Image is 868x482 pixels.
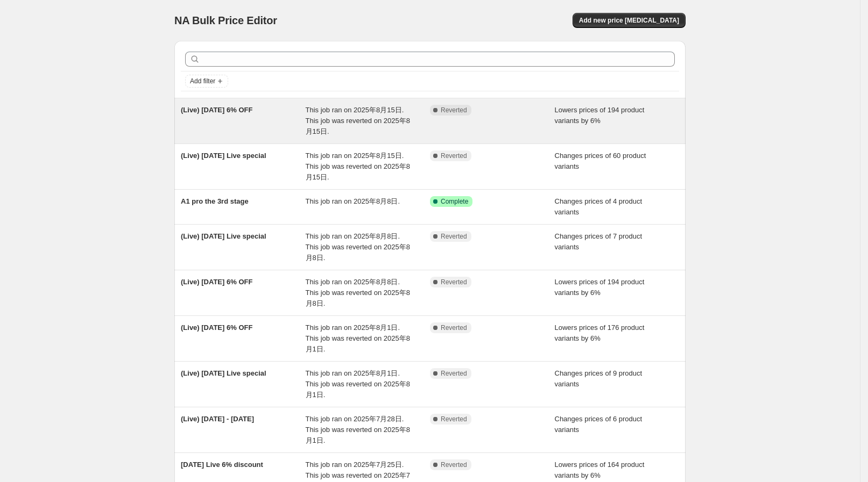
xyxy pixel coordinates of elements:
span: Add filter [190,77,215,85]
span: Lowers prices of 176 product variants by 6% [555,323,645,342]
span: Reverted [441,461,467,469]
span: Reverted [441,232,467,241]
span: NA Bulk Price Editor [174,15,277,26]
span: [DATE] Live 6% discount [181,461,263,469]
button: Add filter [185,75,228,88]
span: (Live) [DATE] Live special [181,369,266,377]
span: This job ran on 2025年8月8日. This job was reverted on 2025年8月8日. [306,232,410,262]
span: Add new price [MEDICAL_DATA] [579,16,679,25]
span: This job ran on 2025年8月1日. This job was reverted on 2025年8月1日. [306,369,410,399]
span: Reverted [441,323,467,332]
span: Changes prices of 9 product variants [555,369,643,388]
span: (Live) [DATE] 6% OFF [181,278,252,286]
span: Reverted [441,415,467,423]
span: Reverted [441,278,467,286]
span: Complete [441,197,468,206]
span: This job ran on 2025年8月8日. This job was reverted on 2025年8月8日. [306,278,410,307]
span: This job ran on 2025年8月8日. [306,197,400,205]
span: This job ran on 2025年8月15日. This job was reverted on 2025年8月15日. [306,152,410,181]
span: Lowers prices of 164 product variants by 6% [555,461,645,479]
span: Reverted [441,152,467,160]
span: Changes prices of 60 product variants [555,152,646,170]
span: (Live) [DATE] - [DATE] [181,415,254,423]
span: This job ran on 2025年8月1日. This job was reverted on 2025年8月1日. [306,323,410,353]
span: Lowers prices of 194 product variants by 6% [555,106,645,125]
span: (Live) [DATE] Live special [181,232,266,240]
span: (Live) [DATE] 6% OFF [181,323,252,332]
span: A1 pro the 3rd stage [181,197,249,205]
span: This job ran on 2025年8月15日. This job was reverted on 2025年8月15日. [306,106,410,135]
span: Lowers prices of 194 product variants by 6% [555,278,645,297]
span: Reverted [441,369,467,378]
span: Changes prices of 7 product variants [555,232,643,251]
span: This job ran on 2025年7月28日. This job was reverted on 2025年8月1日. [306,415,410,444]
span: (Live) [DATE] Live special [181,152,266,160]
span: Changes prices of 6 product variants [555,415,643,434]
span: Reverted [441,106,467,114]
button: Add new price [MEDICAL_DATA] [573,13,686,28]
span: Changes prices of 4 product variants [555,197,643,216]
span: (Live) [DATE] 6% OFF [181,106,252,114]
